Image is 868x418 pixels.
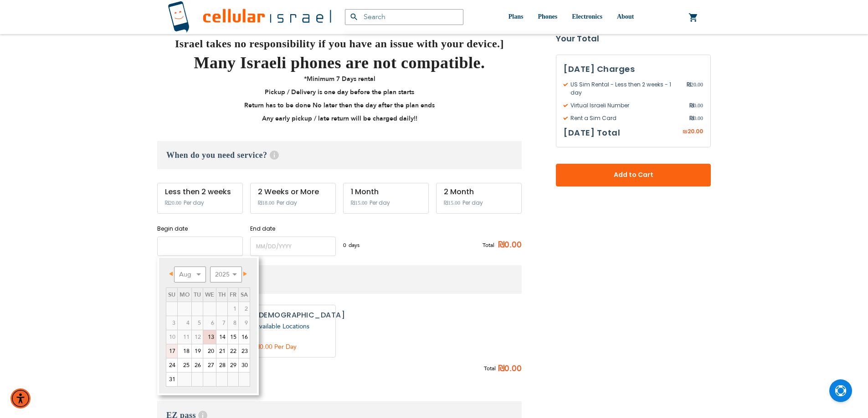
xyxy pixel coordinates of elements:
[564,81,687,97] span: US Sim Rental - Less then 2 weeks - 1 day
[572,13,602,20] span: Electronics
[538,13,557,20] span: Phones
[556,164,711,186] button: Add to Cart
[166,344,177,358] a: 17
[169,272,173,276] span: Prev
[168,291,175,299] span: Sunday
[239,330,250,344] a: 16
[255,322,309,331] a: Available Locations
[689,101,693,110] span: ₪
[178,316,191,330] span: 4
[228,358,238,372] a: 29
[216,358,227,372] a: 28
[166,316,177,330] span: 3
[244,101,435,110] strong: Return has to be done No later then the day after the plan ends
[484,364,496,373] span: Total
[304,75,375,83] strong: *Minimum 7 Days rental
[192,358,203,372] a: 26
[218,291,226,299] span: Thursday
[165,200,181,206] span: ₪20.00
[180,291,190,299] span: Monday
[250,225,336,233] label: End date
[167,268,178,279] a: Prev
[689,114,703,122] span: 0.00
[258,200,274,206] span: ₪18.00
[498,362,504,376] span: ₪
[687,81,691,89] span: ₪
[210,267,242,282] select: Select year
[243,272,247,276] span: Next
[203,316,216,330] span: 6
[238,268,249,279] a: Next
[228,330,238,344] a: 15
[228,302,238,316] span: 1
[157,265,522,294] h3: Device
[203,330,216,344] a: 13
[689,101,703,110] span: 0.00
[483,241,494,249] span: Total
[166,373,177,386] a: 31
[239,302,250,316] span: 2
[178,358,191,372] a: 25
[687,81,703,97] span: 20.00
[462,199,483,207] span: Per day
[683,128,688,136] span: ₪
[205,291,214,299] span: Wednesday
[270,151,279,160] span: Help
[192,344,203,358] a: 19
[10,388,31,408] div: Accessibility Menu
[351,188,421,196] div: 1 Month
[216,330,227,344] a: 14
[494,238,522,252] span: ₪0.00
[184,199,204,207] span: Per day
[556,32,711,45] strong: Your Total
[343,241,349,249] span: 0
[586,171,681,180] span: Add to Cart
[239,358,250,372] a: 30
[178,344,191,358] a: 18
[174,267,206,282] select: Select month
[239,316,250,330] span: 9
[216,316,227,330] span: 7
[345,9,463,25] input: Search
[564,62,703,76] h3: [DATE] Charges
[192,330,203,344] span: 12
[239,344,250,358] a: 23
[241,291,248,299] span: Saturday
[178,330,191,344] span: 11
[370,199,390,207] span: Per day
[168,1,331,33] img: Cellular Israel Logo
[203,344,216,358] a: 20
[277,199,297,207] span: Per day
[564,114,689,122] span: Rent a Sim Card
[444,200,460,206] span: ₪15.00
[166,358,177,372] a: 24
[265,88,414,96] strong: Pickup / Delivery is one day before the plan starts
[157,141,522,169] h3: When do you need service?
[688,127,703,135] span: 20.00
[165,188,235,196] div: Less then 2 weeks
[228,316,238,330] span: 8
[250,237,336,256] input: MM/DD/YYYY
[157,237,243,256] input: MM/DD/YYYY
[564,126,620,140] h3: [DATE] Total
[194,291,201,299] span: Tuesday
[689,114,693,122] span: ₪
[564,101,689,110] span: Virtual Israeli Number
[230,291,236,299] span: Friday
[194,54,485,72] strong: Many Israeli phones are not compatible.
[157,225,243,233] label: Begin date
[444,188,514,196] div: 2 Month
[349,241,360,249] span: days
[617,13,634,20] span: About
[262,114,417,123] strong: Any early pickup / late return will be charged daily!!
[203,358,216,372] a: 27
[166,330,177,344] span: 10
[258,188,328,196] div: 2 Weeks or More
[216,344,227,358] a: 21
[504,362,522,376] span: 0.00
[508,13,524,20] span: Plans
[228,344,238,358] a: 22
[192,316,203,330] span: 5
[351,200,367,206] span: ₪15.00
